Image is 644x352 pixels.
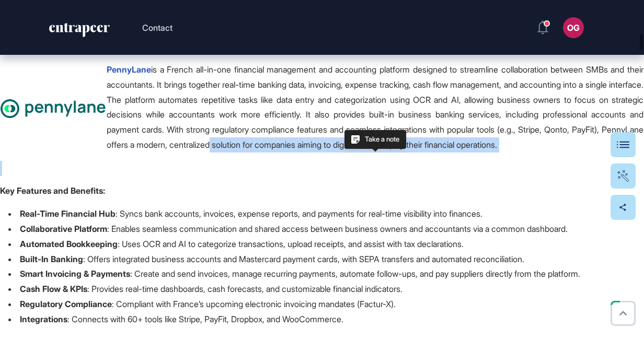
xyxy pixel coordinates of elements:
[20,314,343,324] p: : Connects with 60+ tools like Stripe, PayFit, Dropbox, and WooCommerce.
[142,21,172,34] button: Contact
[20,268,580,279] p: : Create and send invoices, manage recurring payments, automate follow-ups, and pay suppliers dir...
[563,17,584,38] button: OG
[20,208,116,219] strong: Real-Time Financial Hub
[20,254,83,264] strong: Built-In Banking
[20,254,524,264] p: : Offers integrated business accounts and Mastercard payment cards, with SEPA transfers and autom...
[20,268,130,279] strong: Smart Invoicing & Payments
[20,239,464,249] p: : Uses OCR and AI to categorize transactions, upload receipts, and assist with tax declarations.
[20,224,107,234] strong: Collaborative Platform
[107,62,643,152] p: is a French all-in-one financial management and accounting platform designed to streamline collab...
[20,284,402,294] p: : Provides real-time dashboards, cash forecasts, and customizable financial indicators.
[20,208,482,219] p: : Syncs bank accounts, invoices, expense reports, and payments for real-time visibility into fina...
[20,224,568,234] p: : Enables seamless communication and shared access between business owners and accountants via a ...
[344,130,406,149] div: Take a note
[20,299,396,309] p: : Compliant with France’s upcoming electronic invoicing mandates (Factur-X).
[48,23,111,41] a: entrapeer-logo
[107,64,151,75] a: PennyLane
[20,314,67,324] strong: Integrations
[20,239,118,249] strong: Automated Bookkeeping
[20,299,112,309] strong: Regulatory Compliance
[20,284,87,294] strong: Cash Flow & KPIs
